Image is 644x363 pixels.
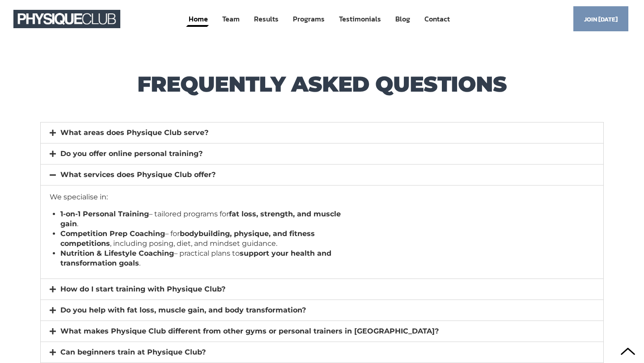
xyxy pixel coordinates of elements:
[40,68,604,100] h1: frequently asked questions
[60,249,174,257] strong: Nutrition & Lifestyle Coaching
[60,210,149,218] strong: 1-on-1 Personal Training
[60,327,439,335] a: What makes Physique Club different from other gyms or personal trainers in [GEOGRAPHIC_DATA]?
[584,11,618,28] span: Join [DATE]
[338,11,382,27] a: Testimonials
[60,306,306,314] a: Do you help with fat loss, muscle gain, and body transformation?
[188,11,209,27] a: Home
[60,259,139,267] strong: transformation goals
[573,6,628,31] a: Join [DATE]
[60,209,584,229] li: – tailored programs for .
[253,11,280,27] a: Results
[60,149,203,158] a: Do you offer online personal training?
[180,229,315,238] strong: bodybuilding, physique, and fitness
[60,348,206,356] a: Can beginners train at Physique Club?
[60,170,216,179] a: What services does Physique Club offer?
[240,249,331,257] strong: support your health and
[60,128,208,137] a: What areas does Physique Club serve?
[394,11,411,27] a: Blog
[60,239,110,248] strong: competitions
[50,192,594,202] p: We specialise in:
[424,11,451,27] a: Contact
[292,11,326,27] a: Programs
[221,11,241,27] a: Team
[60,219,77,228] strong: gain
[60,285,225,293] a: How do I start training with Physique Club?
[60,229,165,238] strong: Competition Prep Coaching
[60,249,584,268] li: – practical plans to .
[229,210,341,218] strong: fat loss, strength, and muscle
[60,229,584,249] li: – for , including posing, diet, and mindset guidance.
